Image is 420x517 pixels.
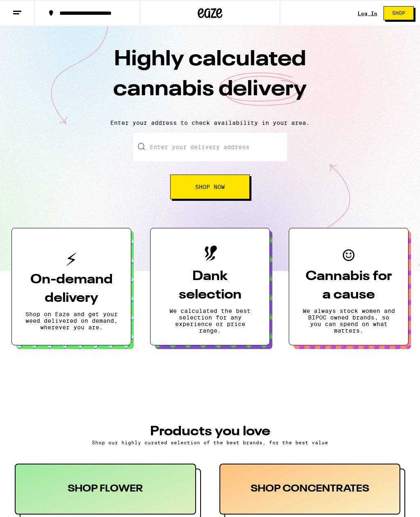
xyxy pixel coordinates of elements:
h3: Cannabis for a cause [302,267,395,304]
button: Dank selectionWe calculated the best selection for any experience or price range. [150,228,270,345]
button: On-demand deliveryShop on Eaze and get your weed delivered on demand, wherever you are. [11,228,131,345]
span: Shop Now [195,184,225,190]
div: SHOP FLOWER [15,464,196,515]
a: Log In [358,11,377,16]
h1: Highly calculated cannabis delivery [66,45,354,113]
p: Enter your address to check availability in your area. [8,119,412,126]
button: Cannabis for a causeWe always stock women and BIPOC owned brands, so you can spend on what matters. [289,228,409,345]
span: Shop [392,11,405,16]
p: We calculated the best selection for any experience or price range. [164,308,256,334]
button: Shop Now [170,175,250,199]
div: SHOP CONCENTRATES [219,464,401,515]
h3: Dank selection [164,267,256,304]
a: Shop [377,6,420,20]
input: Enter your delivery address [133,133,287,161]
p: Shop our highly curated selection of the best brands, for the best value [15,440,405,445]
h3: PRODUCTS YOU LOVE [15,425,405,438]
h3: On-demand delivery [25,271,118,308]
button: Shop [383,6,414,20]
p: Shop on Eaze and get your weed delivered on demand, wherever you are. [25,311,118,331]
p: We always stock women and BIPOC owned brands, so you can spend on what matters. [302,308,395,334]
